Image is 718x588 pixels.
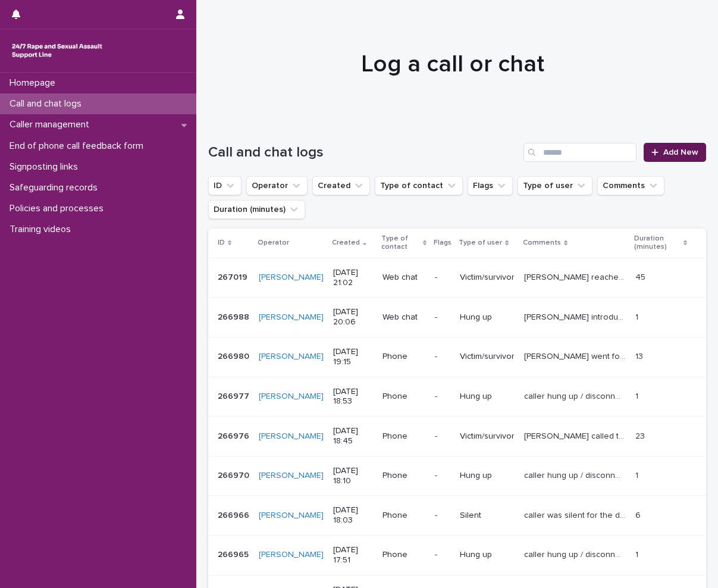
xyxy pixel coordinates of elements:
[218,548,251,560] p: 266965
[435,273,450,283] p: -
[382,312,425,323] p: Web chat
[218,270,250,283] p: 267019
[333,505,373,526] p: [DATE] 18:03
[218,389,252,402] p: 266977
[524,389,628,402] p: caller hung up / disconnected after introductions
[524,548,628,560] p: caller hung up / disconnected after introductions. There was no noise or sound that could be heard.
[524,468,628,481] p: caller hung up / disconnected after introductions.
[634,232,681,254] p: Duration (minutes)
[333,307,373,327] p: [DATE] 20:06
[312,176,370,195] button: Created
[5,98,91,110] p: Call and chat logs
[382,550,425,560] p: Phone
[635,508,643,521] p: 6
[518,176,592,195] button: Type of user
[5,224,80,235] p: Training videos
[523,236,561,249] p: Comments
[382,352,425,362] p: Phone
[435,431,450,442] p: -
[523,143,637,162] input: Search
[5,140,153,152] p: End of phone call feedback form
[459,236,502,249] p: Type of user
[218,508,252,521] p: 266966
[208,337,706,377] tr: 266980266980 [PERSON_NAME] [DATE] 19:15Phone-Victim/survivor[PERSON_NAME] went for a drink with a...
[524,310,628,323] p: Isobel introduced herself and then disconnected / hung up
[635,548,641,560] p: 1
[460,550,515,560] p: Hung up
[208,456,706,496] tr: 266970266970 [PERSON_NAME] [DATE] 18:10Phone-Hung upcaller hung up / disconnected after introduct...
[434,236,452,249] p: Flags
[5,77,65,89] p: Homepage
[208,144,519,161] h1: Call and chat logs
[460,431,515,442] p: Victim/survivor
[435,352,450,362] p: -
[259,312,324,323] a: [PERSON_NAME]
[218,310,252,323] p: 266988
[259,392,324,402] a: [PERSON_NAME]
[258,236,289,249] p: Operator
[208,50,697,79] h1: Log a call or chat
[218,236,225,249] p: ID
[382,511,425,521] p: Phone
[460,312,515,323] p: Hung up
[382,392,425,402] p: Phone
[381,232,420,254] p: Type of contact
[460,392,515,402] p: Hung up
[333,466,373,486] p: [DATE] 18:10
[332,236,360,249] p: Created
[208,258,706,298] tr: 267019267019 [PERSON_NAME] [DATE] 21:02Web chat-Victim/survivor[PERSON_NAME] reaches out for supp...
[218,429,252,442] p: 266976
[246,176,308,195] button: Operator
[259,511,324,521] a: [PERSON_NAME]
[333,426,373,446] p: [DATE] 18:45
[208,377,706,417] tr: 266977266977 [PERSON_NAME] [DATE] 18:53Phone-Hung upcaller hung up / disconnected after introduct...
[524,429,628,442] p: Lizzie called to discuss an incident that happened recently as she is unsure if she has been sexu...
[635,429,647,442] p: 23
[524,270,628,283] p: Caitlyn reaches out for support when she is having flashbacks at night after she has been removed...
[333,347,373,367] p: [DATE] 19:15
[382,471,425,481] p: Phone
[375,176,463,195] button: Type of contact
[208,496,706,536] tr: 266966266966 [PERSON_NAME] [DATE] 18:03Phone-Silentcaller was silent for the duration of the call...
[597,176,664,195] button: Comments
[5,161,87,173] p: Signposting links
[259,471,324,481] a: [PERSON_NAME]
[208,535,706,575] tr: 266965266965 [PERSON_NAME] [DATE] 17:51Phone-Hung upcaller hung up / disconnected after introduct...
[259,352,324,362] a: [PERSON_NAME]
[435,471,450,481] p: -
[259,431,324,442] a: [PERSON_NAME]
[635,468,641,481] p: 1
[208,417,706,456] tr: 266976266976 [PERSON_NAME] [DATE] 18:45Phone-Victim/survivor[PERSON_NAME] called to discuss an in...
[333,387,373,407] p: [DATE] 18:53
[208,298,706,337] tr: 266988266988 [PERSON_NAME] [DATE] 20:06Web chat-Hung up[PERSON_NAME] introduced herself and then ...
[10,39,105,62] img: rhQMoQhaT3yELyF149Cw
[333,268,373,288] p: [DATE] 21:02
[208,176,242,195] button: ID
[259,550,324,560] a: [PERSON_NAME]
[635,270,648,283] p: 45
[218,349,252,362] p: 266980
[635,349,645,362] p: 13
[5,182,107,193] p: Safeguarding records
[460,511,515,521] p: Silent
[435,550,450,560] p: -
[468,176,513,195] button: Flags
[5,119,99,130] p: Caller management
[524,349,628,362] p: Jenny went for a drink with a friend 4 nights ago. She recalls having just 2 glasses of wine. At ...
[218,468,252,481] p: 266970
[259,273,324,283] a: [PERSON_NAME]
[208,200,305,219] button: Duration (minutes)
[333,545,373,565] p: [DATE] 17:51
[460,471,515,481] p: Hung up
[382,273,425,283] p: Web chat
[644,143,706,162] a: Add New
[435,392,450,402] p: -
[460,273,515,283] p: Victim/survivor
[382,431,425,442] p: Phone
[460,352,515,362] p: Victim/survivor
[635,310,641,323] p: 1
[5,203,113,214] p: Policies and processes
[435,511,450,521] p: -
[524,508,628,521] p: caller was silent for the duration of the call. There was no sound that could be heard in the bac...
